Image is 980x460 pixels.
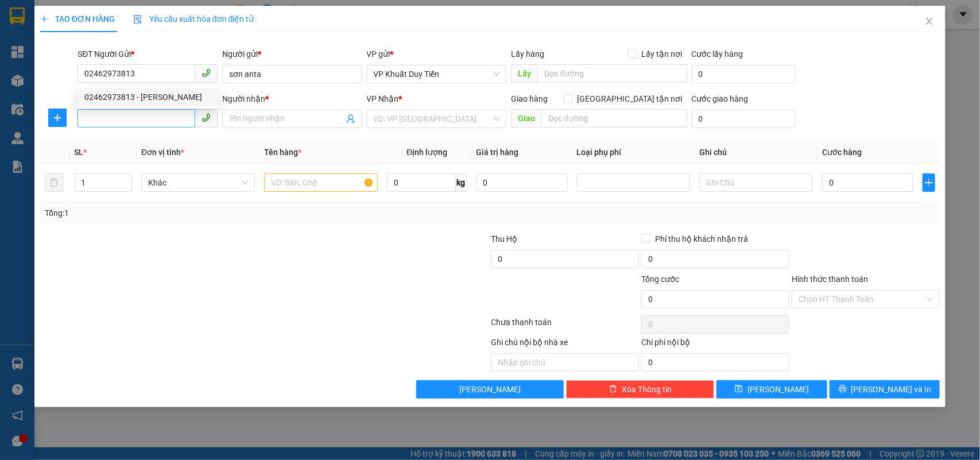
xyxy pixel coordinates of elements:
span: Lấy [511,64,537,83]
input: Dọc đường [537,64,687,83]
span: plus [40,15,48,23]
div: Chi phí nội bộ [641,336,789,353]
label: Cước lấy hàng [692,49,743,59]
span: Xóa Thông tin [622,383,672,396]
span: [PERSON_NAME] [747,383,809,396]
span: Giao [511,109,541,127]
span: plus [49,113,66,122]
span: Lấy hàng [511,49,544,59]
span: SL [75,148,84,157]
div: Người gửi [222,48,362,60]
div: VP gửi [367,48,507,60]
span: Định lượng [406,148,447,157]
span: delete [609,385,617,394]
span: Phí thu hộ khách nhận trả [650,233,753,245]
span: VP Nhận [367,94,399,103]
span: Tên hàng [264,148,301,157]
th: Loại phụ phí [572,141,695,164]
button: [PERSON_NAME] [416,380,564,399]
input: 0 [477,173,568,192]
span: [PERSON_NAME] và In [851,383,932,396]
span: printer [839,385,847,394]
div: Chưa thanh toán [490,316,641,336]
input: Cước lấy hàng [692,65,796,83]
label: Cước giao hàng [692,94,749,103]
span: phone [202,113,211,122]
span: phone [202,68,211,78]
button: plus [48,109,67,127]
span: Giá trị hàng [477,148,519,157]
button: save[PERSON_NAME] [716,380,827,399]
button: printer[PERSON_NAME] và In [830,380,940,399]
div: 02462973813 - sơn anta [78,88,218,106]
div: SĐT Người Gửi [78,48,218,60]
span: Cước hàng [822,148,862,157]
span: close [925,17,934,26]
div: 02462973813 - [PERSON_NAME] [84,91,211,103]
input: Ghi Chú [699,173,813,192]
span: [GEOGRAPHIC_DATA] tận nơi [573,92,687,105]
span: save [735,385,743,394]
span: TẠO ĐƠN HÀNG [40,14,115,24]
th: Ghi chú [695,141,818,164]
span: Thu Hộ [491,234,517,243]
button: delete [45,173,63,192]
button: plus [923,173,935,192]
span: plus [923,178,935,187]
input: VD: Bàn, Ghế [264,173,378,192]
label: Hình thức thanh toán [792,275,868,284]
button: deleteXóa Thông tin [566,380,714,399]
input: Nhập ghi chú [491,353,639,372]
span: VP Khuất Duy Tiến [374,65,500,83]
span: Giao hàng [511,94,548,103]
span: Khác [148,174,248,191]
div: Người nhận [222,92,362,105]
span: kg [456,173,467,192]
button: Close [913,6,946,38]
span: Yêu cầu xuất hóa đơn điện tử [133,14,254,24]
div: Ghi chú nội bộ nhà xe [491,336,639,353]
input: Dọc đường [541,109,687,127]
span: Tổng cước [641,275,679,284]
span: user-add [346,114,355,123]
span: Đơn vị tính [141,148,184,157]
img: icon [133,15,142,24]
span: Lấy tận nơi [637,48,687,60]
input: Cước giao hàng [692,110,796,128]
span: [PERSON_NAME] [459,383,521,396]
div: Tổng: 1 [45,207,379,219]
